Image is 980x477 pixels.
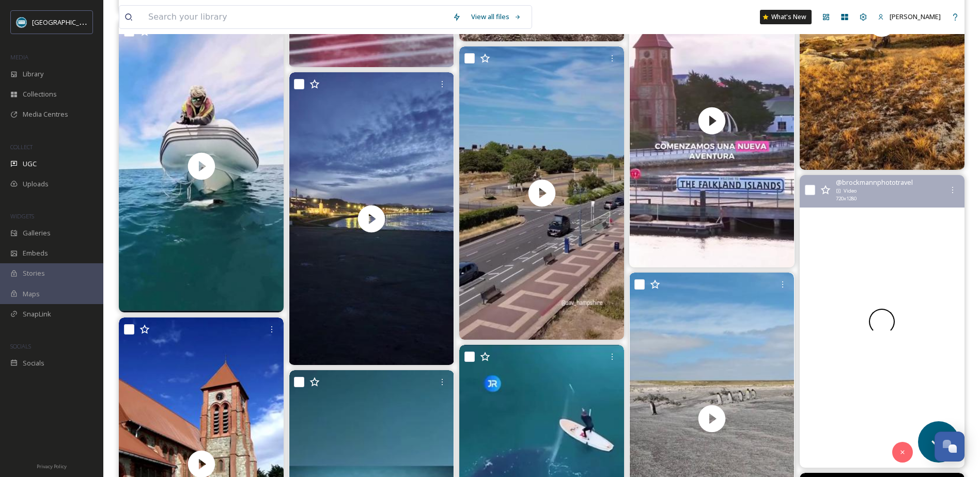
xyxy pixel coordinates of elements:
span: SOCIALS [10,342,31,350]
span: Socials [23,358,44,368]
span: [PERSON_NAME] [890,12,941,21]
span: Video [844,187,857,195]
span: @ brockmannphototravel [836,178,913,187]
span: MEDIA [10,53,28,61]
a: Privacy Policy [37,459,67,472]
img: thumbnail [289,72,454,365]
span: Media Centres [23,109,68,119]
span: Galleries [23,228,51,238]
span: COLLECT [10,143,33,151]
span: Maps [23,289,40,299]
span: Uploads [23,179,49,189]
span: Stories [23,268,45,278]
a: What's New [760,10,812,24]
span: Embeds [23,248,48,258]
a: View all files [466,7,526,27]
span: SnapLink [23,309,51,319]
span: UGC [23,159,37,169]
img: FITB%20Logo%20Circle.jpg [17,17,27,27]
span: Collections [23,89,57,99]
button: Open Chat [935,432,965,462]
video: #falklandislands [289,72,454,365]
img: thumbnail [119,20,284,312]
span: 720 x 1280 [836,195,857,202]
input: Search your library [143,6,447,28]
span: WIDGETS [10,212,34,220]
span: Library [23,69,43,79]
span: [GEOGRAPHIC_DATA] [32,17,98,27]
a: [PERSON_NAME] [873,7,946,27]
video: ‘ Yomper ‘ … To commemorate all the royalmarines and those who served with them in the South Atla... [459,46,624,339]
span: Privacy Policy [37,463,67,470]
img: thumbnail [459,46,624,339]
